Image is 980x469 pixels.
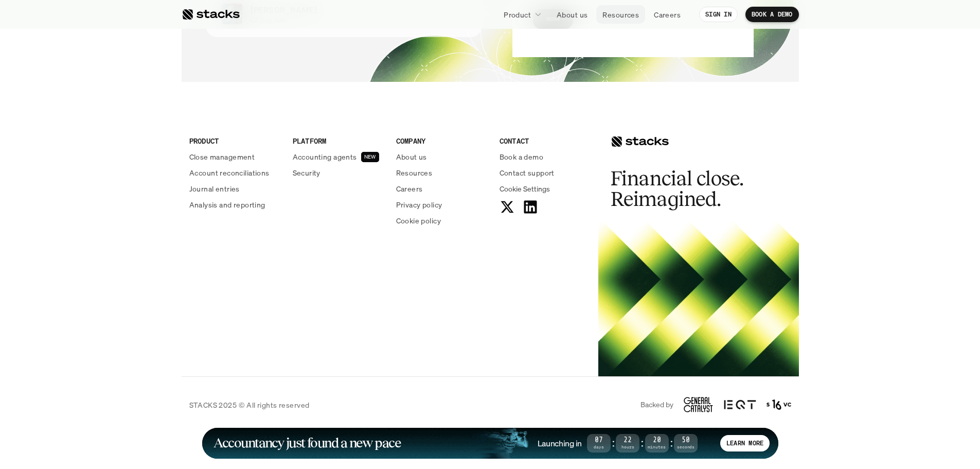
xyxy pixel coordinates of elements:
span: Hours [616,445,639,449]
a: BOOK A DEMO [745,7,799,22]
h2: Financial close. Reimagined. [611,168,765,210]
a: Resources [396,167,487,178]
h1: Accountancy just found a new pace [213,437,401,449]
span: Cookie Settings [500,183,550,194]
p: Analysis and reporting [189,199,265,210]
p: COMPANY [396,135,487,146]
a: Accountancy just found a new paceLaunching in07Days:22Hours:20Minutes:50SecondsLEARN MORE [202,428,778,459]
a: Careers [396,183,487,194]
p: Careers [654,9,681,20]
p: Account reconciliations [189,167,270,178]
p: Close management [189,151,255,162]
p: STACKS 2025 © All rights reserved [189,399,310,410]
a: Contact support [500,167,591,178]
a: Journal entries [189,183,280,194]
p: Product [504,9,531,20]
a: Accounting agentsNEW [293,151,384,162]
button: Cookie Trigger [500,183,550,194]
a: Book a demo [500,151,591,162]
p: Security [293,167,320,178]
a: Security [293,167,384,178]
p: SIGN IN [705,11,732,18]
a: Account reconciliations [189,167,280,178]
p: BOOK A DEMO [752,11,793,18]
span: 22 [616,438,639,443]
a: Close management [189,151,280,162]
p: PRODUCT [189,135,280,146]
a: Analysis and reporting [189,199,280,210]
a: About us [550,5,594,24]
a: Cookie policy [396,215,487,226]
a: Privacy policy [396,199,487,210]
p: Careers [396,183,423,194]
p: About us [396,151,427,162]
span: 07 [587,438,611,443]
span: 20 [645,438,669,443]
span: Minutes [645,445,669,449]
p: Book a demo [500,151,544,162]
p: Privacy policy [396,199,442,210]
p: Resources [602,9,639,20]
span: 50 [674,438,698,443]
p: Resources [396,167,433,178]
p: Journal entries [189,183,240,194]
h4: Launching in [538,438,582,449]
p: PLATFORM [293,135,384,146]
span: Seconds [674,445,698,449]
p: LEARN MORE [726,440,763,447]
a: SIGN IN [699,7,738,22]
p: About us [557,9,587,20]
strong: : [669,437,674,449]
a: Privacy Policy [121,238,167,246]
a: About us [396,151,487,162]
strong: : [611,437,616,449]
a: Resources [596,5,645,24]
span: Days [587,445,611,449]
p: Accounting agents [293,151,357,162]
p: CONTACT [500,135,591,146]
p: Contact support [500,167,555,178]
h2: NEW [364,154,376,160]
p: Cookie policy [396,215,441,226]
p: Backed by [640,401,673,409]
strong: : [639,437,645,449]
a: Careers [648,5,687,24]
